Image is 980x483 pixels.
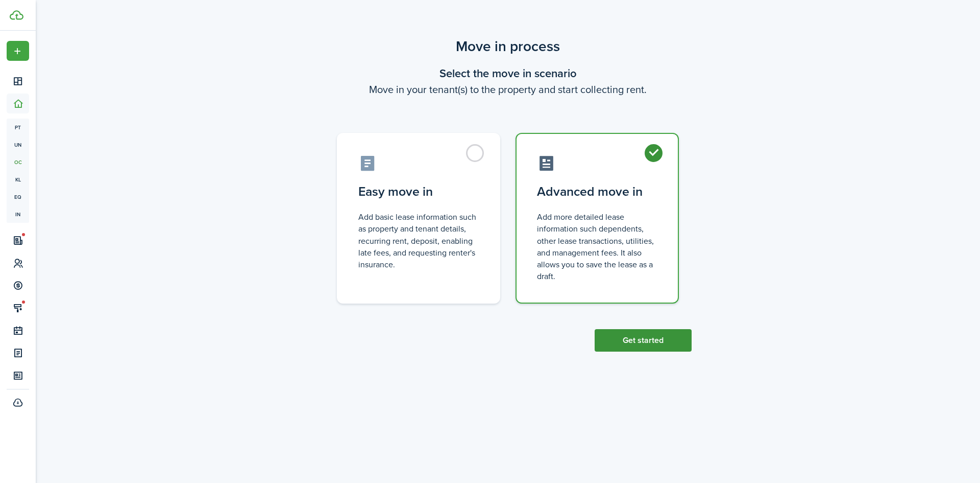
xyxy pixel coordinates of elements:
[7,205,29,223] a: in
[537,211,657,282] control-radio-card-description: Add more detailed lease information such dependents, other lease transactions, utilities, and man...
[324,65,692,82] wizard-step-header-title: Select the move in scenario
[10,10,23,20] img: TenantCloud
[324,82,692,97] wizard-step-header-description: Move in your tenant(s) to the property and start collecting rent.
[7,136,29,153] a: un
[537,182,657,201] control-radio-card-title: Advanced move in
[324,36,692,57] scenario-title: Move in process
[7,153,29,171] a: oc
[7,171,29,188] a: kl
[7,188,29,205] a: eq
[358,211,479,270] control-radio-card-description: Add basic lease information such as property and tenant details, recurring rent, deposit, enablin...
[7,41,29,61] button: Open menu
[7,119,29,136] a: pt
[358,182,479,201] control-radio-card-title: Easy move in
[595,329,692,352] button: Get started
